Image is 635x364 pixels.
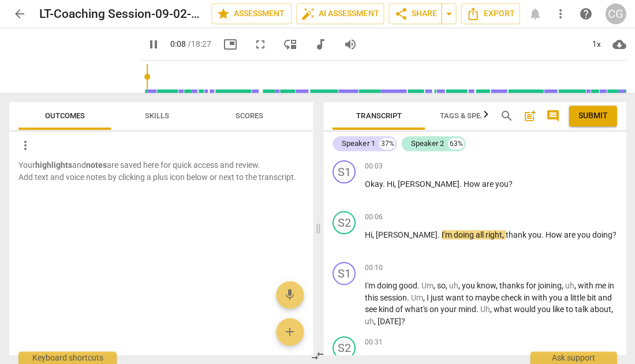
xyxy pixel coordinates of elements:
[440,305,458,314] span: your
[365,162,383,171] span: 00:03
[608,281,614,290] span: in
[562,281,565,290] span: ,
[310,34,331,55] button: Switch to audio player
[578,281,595,290] span: with
[574,281,578,290] span: ,
[506,230,528,239] span: thank
[522,109,536,123] span: post_add
[441,3,456,24] button: Sharing summary
[524,293,532,302] span: in
[170,39,186,48] span: 0:08
[499,281,526,290] span: thanks
[340,34,361,55] button: Volume
[423,293,427,302] span: ,
[145,111,169,120] span: Skills
[18,351,117,364] div: Keyboard shortcuts
[454,230,476,239] span: doing
[356,111,401,120] span: Transcript
[520,107,539,125] button: Add summary
[301,7,315,21] span: auto_fix_high
[301,7,379,21] span: AI Assessment
[283,37,297,51] span: move_down
[342,138,375,149] div: Speaker 1
[39,7,202,21] h2: LT-Coaching Session-09-02-25
[45,111,85,120] span: Outcomes
[546,109,559,123] span: comment
[458,305,476,314] span: mind
[570,293,587,302] span: little
[395,305,405,314] span: of
[553,7,567,21] span: more_vert
[461,3,520,24] button: Export
[564,293,570,302] span: a
[211,3,292,24] button: Assessment
[401,317,405,326] span: ?
[378,317,401,326] span: [DATE]
[220,34,241,55] button: Picture in picture
[389,3,442,24] button: Share
[365,305,379,314] span: see
[475,293,501,302] span: maybe
[253,37,267,51] span: fullscreen
[565,281,574,290] span: Filler word
[35,160,72,170] b: highlights
[411,293,423,302] span: Filler word
[476,230,485,239] span: all
[410,138,443,149] div: Speaker 2
[427,293,431,302] span: I
[605,3,626,24] button: CG
[379,305,395,314] span: kind
[466,293,475,302] span: to
[538,281,562,290] span: joining
[250,34,271,55] button: Fullscreen
[612,230,617,239] span: ?
[147,37,160,51] span: pause
[585,35,607,54] div: 1x
[333,160,356,183] div: Change speaker
[494,305,514,314] span: what
[566,305,575,314] span: to
[86,160,107,170] b: notes
[575,3,596,24] a: Help
[466,7,514,21] span: Export
[442,7,455,21] span: arrow_drop_down
[541,230,546,239] span: .
[398,179,460,189] span: [PERSON_NAME]
[439,111,503,120] span: Tags & Speakers
[216,7,230,21] span: star
[383,179,387,189] span: .
[18,159,304,183] p: Your and are saved here for quick access and review. Add text and voice notes by clicking a plus ...
[569,106,617,126] button: Please Do Not Submit until your Assessment is Complete
[446,293,466,302] span: want
[577,230,592,239] span: you
[223,37,237,51] span: picture_in_picture
[405,305,429,314] span: what's
[374,317,378,326] span: ,
[399,281,417,290] span: good
[578,110,607,122] span: Submit
[460,179,464,189] span: .
[501,293,524,302] span: check
[438,230,442,239] span: .
[490,305,494,314] span: ,
[283,325,297,339] span: add
[590,305,611,314] span: about
[485,230,502,239] span: right
[365,317,374,326] span: Filler word
[365,293,380,302] span: this
[546,230,564,239] span: How
[18,138,32,152] span: more_vert
[407,293,411,302] span: .
[509,179,513,189] span: ?
[449,281,458,290] span: Filler word
[434,281,437,290] span: ,
[497,107,516,125] button: Search
[442,230,454,239] span: I'm
[464,179,482,189] span: How
[380,293,407,302] span: session
[365,230,372,239] span: Hi
[13,7,27,21] span: arrow_back
[394,7,408,21] span: share
[552,305,566,314] span: like
[526,281,538,290] span: for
